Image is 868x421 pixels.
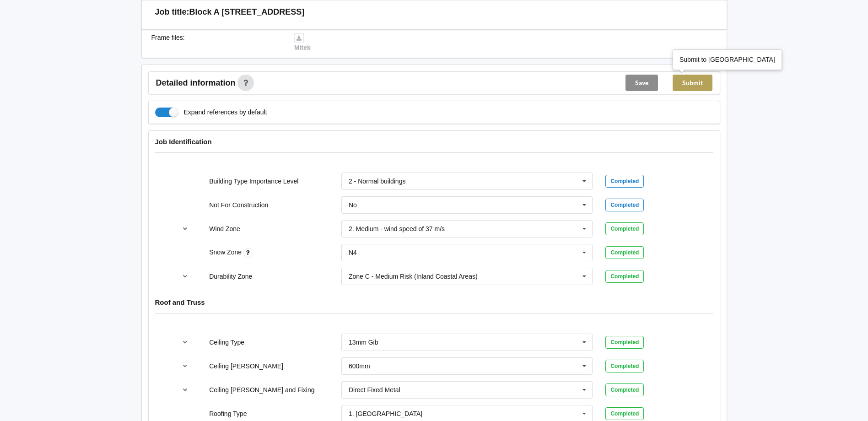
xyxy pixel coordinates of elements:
span: Detailed information [156,79,236,87]
div: Completed [605,199,644,211]
div: Completed [605,336,644,349]
div: Completed [605,270,644,283]
label: Snow Zone [209,248,243,256]
label: Ceiling [PERSON_NAME] and Fixing [209,386,314,394]
div: 13mm Gib [349,339,378,345]
div: No [349,202,357,208]
div: 600mm [349,363,370,369]
div: Completed [605,222,644,235]
div: Completed [605,246,644,259]
label: Ceiling [PERSON_NAME] [209,362,283,370]
label: Wind Zone [209,225,240,232]
div: 2. Medium - wind speed of 37 m/s [349,226,445,232]
label: Not For Construction [209,201,268,209]
div: Completed [605,407,644,420]
div: Completed [605,360,644,372]
div: 1. [GEOGRAPHIC_DATA] [349,410,422,417]
div: Submit to [GEOGRAPHIC_DATA] [679,55,775,64]
a: Mitek [294,34,311,51]
button: reference-toggle [176,382,194,398]
button: reference-toggle [176,221,194,237]
div: Direct Fixed Metal [349,387,400,393]
h3: Job title: [155,7,189,17]
button: Submit [673,75,712,91]
button: reference-toggle [176,334,194,351]
div: 2 - Normal buildings [349,178,406,184]
label: Expand references by default [155,108,267,117]
button: reference-toggle [176,268,194,285]
button: reference-toggle [176,358,194,374]
label: Durability Zone [209,273,252,280]
div: N4 [349,249,357,256]
h4: Roof and Truss [155,298,713,307]
label: Ceiling Type [209,339,244,346]
label: Building Type Importance Level [209,178,298,185]
h4: Job Identification [155,137,713,146]
div: Zone C - Medium Risk (Inland Coastal Areas) [349,273,478,280]
label: Roofing Type [209,410,247,417]
div: Completed [605,175,644,188]
div: Completed [605,383,644,396]
div: Frame files : [145,33,288,52]
h3: Block A [STREET_ADDRESS] [189,7,305,17]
